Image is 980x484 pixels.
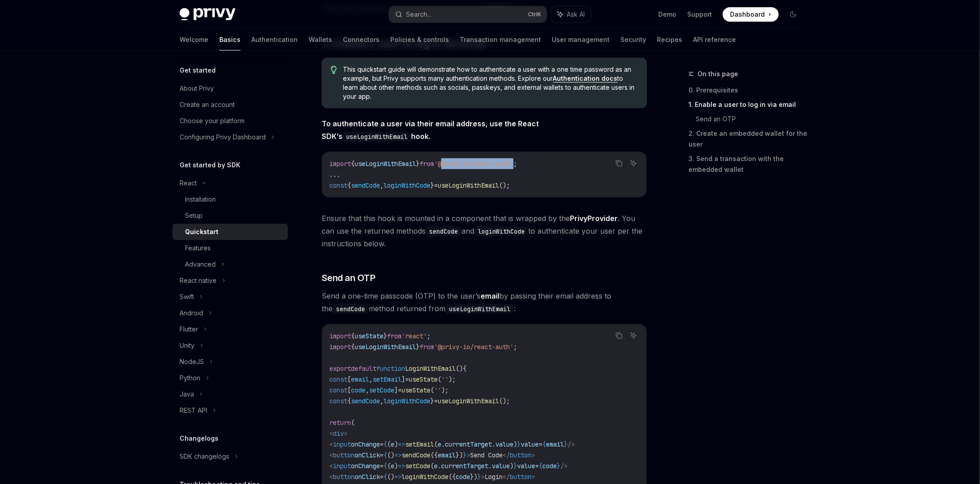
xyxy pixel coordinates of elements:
[322,272,375,284] span: Send an OTP
[786,7,800,22] button: Toggle dark mode
[380,451,384,459] span: =
[394,440,398,448] span: )
[180,8,236,21] img: dark logo
[539,462,542,470] span: {
[329,429,333,438] span: <
[488,462,492,470] span: .
[416,160,420,168] span: }
[172,97,288,113] a: Create an account
[389,6,547,23] button: Search...CtrlK
[481,473,485,481] span: >
[430,451,438,459] span: ({
[394,462,398,470] span: )
[369,386,394,394] span: setCode
[180,83,214,94] div: About Privy
[380,181,384,189] span: ,
[333,462,351,470] span: input
[329,473,333,481] span: <
[376,364,405,373] span: function
[503,473,510,481] span: </
[355,332,384,340] span: useState
[322,290,647,315] span: Send a one-time passcode (OTP) to the user’s by passing their email address to the method returne...
[460,29,541,51] a: Transaction management
[172,80,288,97] a: About Privy
[532,451,535,459] span: >
[333,440,351,448] span: input
[180,115,245,126] div: Choose your platform
[365,386,369,394] span: ,
[485,473,503,481] span: Login
[322,119,539,141] strong: To authenticate a user via their email address, use the React SDK’s hook.
[329,451,333,459] span: <
[510,473,532,481] span: button
[698,69,738,79] span: On this page
[434,462,438,470] span: e
[180,308,203,318] div: Android
[470,451,503,459] span: Send Code
[448,473,456,481] span: ({
[542,462,557,470] span: code
[180,451,229,462] div: SDK changelogs
[510,451,532,459] span: button
[322,212,647,250] span: Ensure that this hook is mounted in a component that is wrapped by the . You can use the returned...
[434,397,438,405] span: =
[351,332,355,340] span: {
[331,66,337,74] svg: Tip
[517,462,535,470] span: value
[384,181,430,189] span: loginWithCode
[434,440,438,448] span: (
[456,364,463,373] span: ()
[329,181,347,189] span: const
[535,462,539,470] span: =
[384,451,387,459] span: {
[570,214,618,223] a: PrivyProvider
[333,304,369,314] code: sendCode
[406,9,431,20] div: Search...
[384,440,387,448] span: {
[420,343,434,351] span: from
[185,243,211,254] div: Features
[180,160,240,171] h5: Get started by SDK
[394,451,402,459] span: =>
[552,29,610,51] a: User management
[351,386,365,394] span: code
[333,451,355,459] span: button
[730,10,765,19] span: Dashboard
[613,157,625,169] button: Copy the contents from the code block
[441,440,445,448] span: .
[560,462,568,470] span: />
[355,473,380,481] span: onClick
[441,386,448,394] span: );
[551,6,591,23] button: Ask AI
[438,440,441,448] span: e
[351,462,380,470] span: onChange
[355,160,416,168] span: useLoginWithEmail
[521,440,539,448] span: value
[402,451,430,459] span: sendCode
[185,226,218,237] div: Quickstart
[343,29,379,51] a: Connectors
[492,440,495,448] span: .
[251,29,298,51] a: Authentication
[513,343,517,351] span: ;
[441,375,448,383] span: ''
[329,419,351,427] span: return
[553,74,618,83] a: Authentication docs
[380,440,384,448] span: =
[441,462,488,470] span: currentTarget
[394,386,398,394] span: ]
[180,340,194,351] div: Unity
[347,181,351,189] span: {
[438,375,441,383] span: (
[351,375,369,383] span: email
[456,473,470,481] span: code
[503,451,510,459] span: </
[425,226,462,236] code: sendCode
[333,429,344,438] span: div
[620,29,646,51] a: Security
[557,462,560,470] span: }
[387,462,391,470] span: (
[351,160,355,168] span: {
[438,451,456,459] span: email
[384,332,387,340] span: }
